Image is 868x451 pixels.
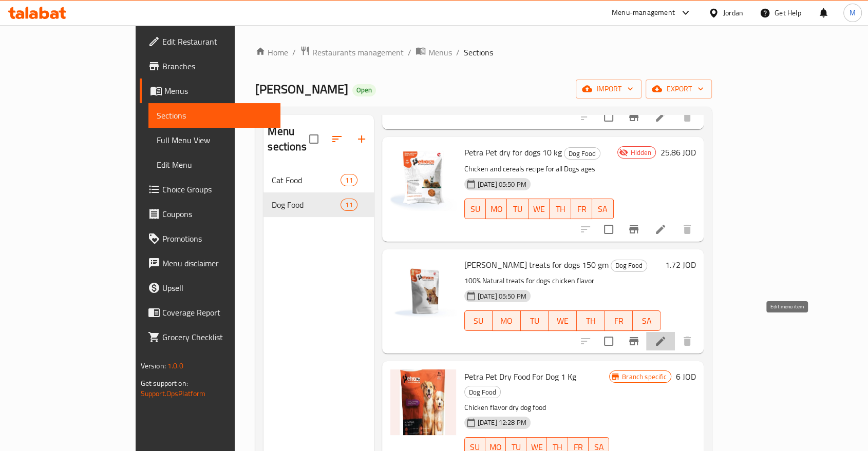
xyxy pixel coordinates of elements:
span: [DATE] 05:50 PM [474,291,531,301]
span: TU [511,202,524,217]
span: Edit Menu [157,159,272,171]
span: WE [553,313,573,328]
a: Sections [148,103,280,128]
span: Edit Restaurant [162,35,272,48]
div: Dog Food11 [263,192,373,217]
span: Restaurants management [312,46,404,58]
a: Edit Restaurant [140,29,280,54]
button: SU [464,199,486,219]
span: export [654,83,704,95]
button: Branch-specific-item [621,217,646,242]
nav: breadcrumb [255,46,712,59]
button: SA [633,310,661,331]
div: items [341,199,357,211]
a: Edit menu item [654,111,667,123]
span: FR [609,313,629,328]
span: TU [525,313,545,328]
div: Dog Food [464,386,501,398]
span: TH [554,202,567,217]
span: Coverage Report [162,306,272,319]
div: Jordan [723,7,743,18]
a: Menus [416,46,451,59]
span: Select all sections [303,128,325,150]
button: Branch-specific-item [621,105,646,129]
span: [DATE] 12:28 PM [474,418,531,427]
span: Branches [162,60,272,72]
a: Edit Menu [148,152,280,177]
button: FR [571,199,592,219]
span: import [584,83,633,95]
a: Branches [140,54,280,79]
span: 11 [341,200,356,210]
img: Petra Pet Dry Food For Dog 1 Kg [390,369,456,435]
span: Coupons [162,208,272,220]
span: [PERSON_NAME] [255,77,348,101]
span: [PERSON_NAME] treats for dogs 150 gm [464,257,609,272]
h6: 6 JOD [675,369,695,384]
span: Get support on: [141,377,188,390]
a: Upsell [140,276,280,300]
span: Hidden [626,148,655,158]
span: Full Menu View [157,134,272,146]
div: Dog Food [611,260,647,272]
button: delete [675,329,700,354]
span: 11 [341,175,356,185]
a: Support.OpsPlatform [141,387,206,400]
img: Petra Pet dry for dogs 10 kg [390,145,456,211]
span: Dog Food [272,199,341,211]
button: FR [605,310,633,331]
button: WE [549,310,577,331]
p: Chicken flavor dry dog food [464,401,610,414]
span: Select to update [598,106,619,128]
button: SA [592,199,613,219]
span: Upsell [162,282,272,294]
div: Menu-management [612,7,675,19]
h2: Menu sections [268,124,309,154]
a: Full Menu View [148,128,280,152]
span: Select to update [598,219,619,240]
a: Coverage Report [140,300,280,325]
span: MO [490,202,503,217]
button: export [646,80,712,99]
button: MO [493,310,521,331]
a: Edit menu item [654,223,667,236]
button: MO [486,199,507,219]
span: WE [533,202,545,217]
button: import [576,80,641,99]
span: Branch specific [618,372,671,382]
button: Add section [349,127,374,151]
span: M [850,7,856,18]
span: Petra Pet dry for dogs 10 kg [464,145,562,160]
div: items [341,174,357,186]
a: Choice Groups [140,177,280,202]
li: / [456,46,459,58]
span: Sort sections [325,127,349,151]
span: Open [352,86,376,94]
a: Grocery Checklist [140,325,280,349]
button: TU [507,199,528,219]
div: Cat Food11 [263,168,373,192]
span: Dog Food [611,260,647,271]
button: SU [464,310,493,331]
span: Sections [157,109,272,122]
button: TU [521,310,549,331]
span: Choice Groups [162,183,272,195]
span: Dog Food [465,386,500,398]
span: MO [497,313,517,328]
p: Chicken and cereals recipe for all Dogs ages [464,163,614,175]
span: Cat Food [272,174,341,186]
span: 1.0.0 [167,359,183,372]
button: delete [675,105,700,129]
span: FR [575,202,588,217]
h6: 1.72 JOD [665,258,695,272]
a: Coupons [140,202,280,226]
li: / [408,46,411,58]
span: Menus [164,85,272,97]
div: Dog Food [564,147,600,160]
span: Sections [463,46,493,58]
span: Version: [141,359,166,372]
div: Open [352,84,376,96]
button: delete [675,217,700,242]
